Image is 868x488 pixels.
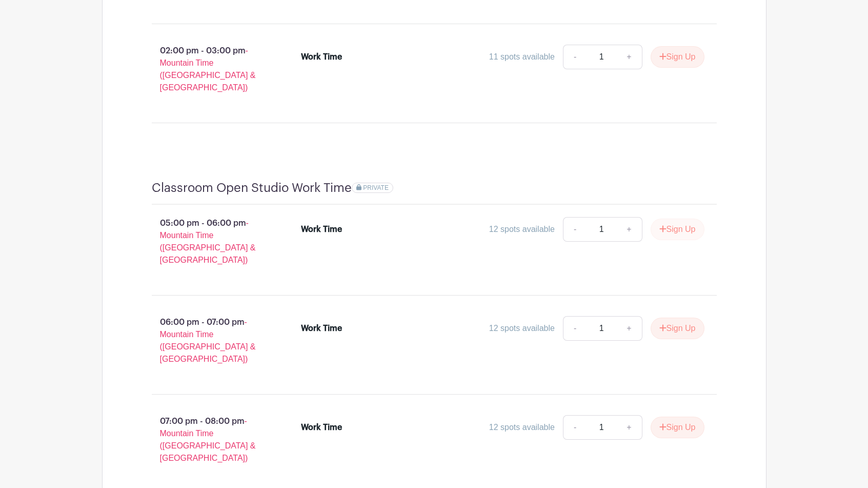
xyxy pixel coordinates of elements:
[160,46,256,92] span: - Mountain Time ([GEOGRAPHIC_DATA] & [GEOGRAPHIC_DATA])
[489,421,555,434] div: 12 spots available
[135,41,285,98] p: 02:00 pm - 03:00 pm
[651,46,704,68] button: Sign Up
[616,45,642,69] a: +
[160,318,256,363] span: - Mountain Time ([GEOGRAPHIC_DATA] & [GEOGRAPHIC_DATA])
[489,223,555,236] div: 12 spots available
[301,51,342,63] div: Work Time
[363,184,389,191] span: PRIVATE
[160,417,256,462] span: - Mountain Time ([GEOGRAPHIC_DATA] & [GEOGRAPHIC_DATA])
[651,219,704,240] button: Sign Up
[301,421,342,434] div: Work Time
[616,217,642,242] a: +
[563,316,587,341] a: -
[152,181,352,196] h4: Classroom Open Studio Work Time
[135,312,285,369] p: 06:00 pm - 07:00 pm
[616,415,642,440] a: +
[563,415,587,440] a: -
[651,318,704,339] button: Sign Up
[301,322,342,335] div: Work Time
[489,51,555,63] div: 11 spots available
[301,223,342,236] div: Work Time
[651,417,704,438] button: Sign Up
[563,217,587,242] a: -
[563,45,587,69] a: -
[160,219,256,264] span: - Mountain Time ([GEOGRAPHIC_DATA] & [GEOGRAPHIC_DATA])
[135,213,285,270] p: 05:00 pm - 06:00 pm
[616,316,642,341] a: +
[135,411,285,469] p: 07:00 pm - 08:00 pm
[489,322,555,335] div: 12 spots available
